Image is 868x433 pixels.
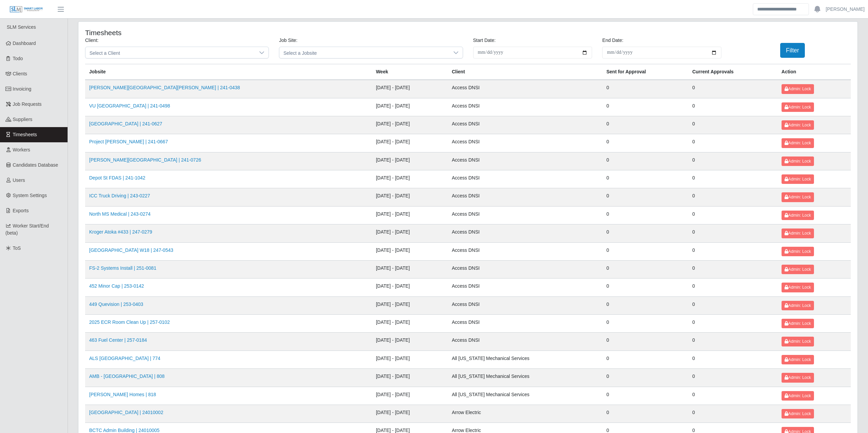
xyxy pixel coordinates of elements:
td: [DATE] - [DATE] [372,296,448,314]
td: [DATE] - [DATE] [372,242,448,260]
td: [DATE] - [DATE] [372,170,448,188]
td: 0 [602,224,688,242]
span: Candidates Database [13,162,58,168]
label: Job Site: [279,37,297,44]
span: Admin: Lock [785,123,811,127]
td: Access DNSI [448,296,603,314]
span: Admin: Lock [785,375,811,380]
td: Access DNSI [448,170,603,188]
a: [GEOGRAPHIC_DATA] | 24010002 [89,410,163,415]
span: Admin: Lock [785,231,811,236]
a: [PERSON_NAME] Homes | 818 [89,392,156,397]
span: Dashboard [13,41,36,46]
td: 0 [688,98,777,116]
td: 0 [688,224,777,242]
th: Week [372,64,448,80]
td: 0 [602,279,688,296]
td: Arrow Electric [448,405,603,423]
td: 0 [688,369,777,387]
td: [DATE] - [DATE] [372,369,448,387]
td: [DATE] - [DATE] [372,315,448,333]
td: 0 [602,333,688,351]
span: Users [13,177,25,183]
td: 0 [602,98,688,116]
td: [DATE] - [DATE] [372,80,448,98]
span: Admin: Lock [785,159,811,164]
td: [DATE] - [DATE] [372,134,448,152]
span: SLM Services [7,24,36,30]
td: [DATE] - [DATE] [372,224,448,242]
label: Start Date: [473,37,496,44]
button: Admin: Lock [782,120,814,130]
button: Admin: Lock [782,337,814,346]
h4: Timesheets [85,28,398,37]
td: 0 [688,333,777,351]
span: Admin: Lock [785,393,811,398]
td: 0 [602,152,688,170]
td: 0 [602,80,688,98]
span: Admin: Lock [785,285,811,290]
td: 0 [602,188,688,206]
input: Search [753,3,809,15]
button: Admin: Lock [782,265,814,274]
th: Sent for Approval [602,64,688,80]
td: Access DNSI [448,134,603,152]
td: All [US_STATE] Mechanical Services [448,387,603,405]
a: AMB - [GEOGRAPHIC_DATA] | 808 [89,374,164,379]
th: Current Approvals [688,64,777,80]
a: Kroger Atoka #433 | 247-0279 [89,229,152,235]
td: Access DNSI [448,98,603,116]
td: 0 [602,206,688,224]
a: 449 Quevision | 253-0403 [89,302,143,307]
td: 0 [688,188,777,206]
span: Admin: Lock [785,339,811,344]
span: Admin: Lock [785,195,811,199]
span: Admin: Lock [785,357,811,362]
span: Invoicing [13,86,31,92]
button: Admin: Lock [782,102,814,112]
td: 0 [688,242,777,260]
td: 0 [602,387,688,405]
button: Admin: Lock [782,174,814,184]
th: Jobsite [85,64,372,80]
span: Worker Start/End (beta) [5,223,49,236]
td: 0 [688,351,777,368]
span: Exports [13,208,29,213]
td: 0 [602,242,688,260]
td: 0 [688,296,777,314]
button: Filter [780,43,805,58]
td: 0 [602,315,688,333]
span: Timesheets [13,132,37,137]
span: Admin: Lock [785,411,811,416]
td: 0 [688,405,777,423]
td: 0 [688,387,777,405]
td: [DATE] - [DATE] [372,152,448,170]
span: Todo [13,56,23,61]
button: Admin: Lock [782,211,814,220]
span: ToS [13,245,21,251]
td: 0 [688,116,777,134]
td: 0 [602,116,688,134]
td: Access DNSI [448,315,603,333]
img: SLM Logo [9,6,43,13]
a: [PERSON_NAME] [826,6,865,13]
span: Select a Jobsite [279,47,449,58]
span: Admin: Lock [785,303,811,308]
td: [DATE] - [DATE] [372,333,448,351]
button: Admin: Lock [782,84,814,94]
a: [GEOGRAPHIC_DATA] W18 | 247-0543 [89,247,173,253]
a: Depot St FDAS | 241-1042 [89,175,145,181]
td: Access DNSI [448,260,603,278]
a: [PERSON_NAME][GEOGRAPHIC_DATA] | 241-0726 [89,157,201,163]
td: All [US_STATE] Mechanical Services [448,369,603,387]
a: VU [GEOGRAPHIC_DATA] | 241-0498 [89,103,170,109]
td: Access DNSI [448,333,603,351]
td: 0 [688,206,777,224]
a: BCTC Admin Building | 24010005 [89,428,159,433]
td: 0 [688,315,777,333]
td: 0 [688,170,777,188]
td: [DATE] - [DATE] [372,98,448,116]
a: ALS [GEOGRAPHIC_DATA] | 774 [89,356,160,361]
td: [DATE] - [DATE] [372,116,448,134]
span: Admin: Lock [785,267,811,272]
